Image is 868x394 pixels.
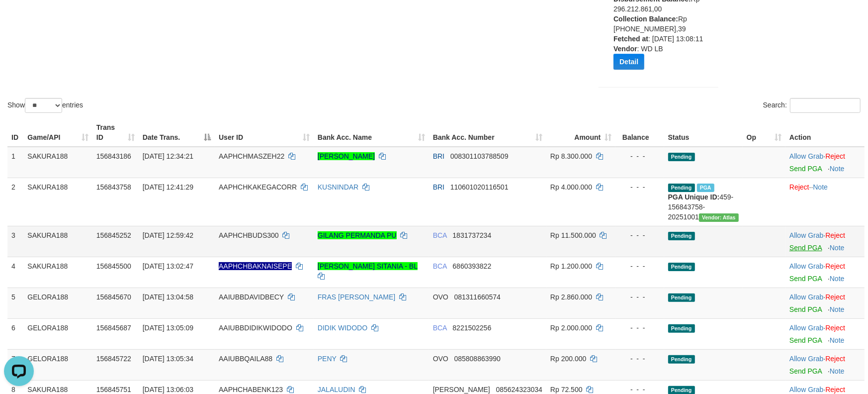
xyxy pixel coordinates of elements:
[830,367,845,375] a: Note
[318,231,397,239] a: GILANG PERMANDA PU
[785,257,865,288] td: ·
[830,244,845,252] a: Note
[429,118,546,147] th: Bank Acc. Number: activate to sort column ascending
[454,355,501,363] span: Copy 085808863990 to clipboard
[452,231,491,239] span: Copy 1831737234 to clipboard
[550,183,592,191] span: Rp 4.000.000
[668,355,695,364] span: Pending
[23,349,92,380] td: GELORA188
[830,275,845,283] a: Note
[825,152,845,160] a: Reject
[664,178,743,226] td: 459-156843758-20251001
[96,386,131,394] span: 156845751
[789,152,825,160] span: ·
[452,324,491,332] span: Copy 8221502256 to clipboard
[433,231,447,239] span: BCA
[550,386,583,394] span: Rp 72.500
[318,183,358,191] a: KUSNINDAR
[143,293,193,301] span: [DATE] 13:04:58
[613,45,637,53] b: Vendor
[96,152,131,160] span: 156843186
[785,318,865,349] td: ·
[318,355,337,363] a: PENY
[790,98,861,113] input: Search:
[23,178,92,226] td: SAKURA188
[23,147,92,178] td: SAKURA188
[825,355,845,363] a: Reject
[7,118,23,147] th: ID
[23,257,92,288] td: SAKURA188
[143,183,193,191] span: [DATE] 12:41:29
[789,183,809,191] a: Reject
[318,262,418,270] a: [PERSON_NAME] SITANIA - BL
[433,324,447,332] span: BCA
[830,305,845,313] a: Note
[789,386,823,394] a: Allow Grab
[450,183,509,191] span: Copy 110601020116501 to clipboard
[825,386,845,394] a: Reject
[433,152,444,160] span: BRI
[785,288,865,318] td: ·
[143,152,193,160] span: [DATE] 12:34:21
[7,349,23,380] td: 7
[785,178,865,226] td: · ·
[789,324,823,332] a: Allow Grab
[763,98,861,113] label: Search:
[743,118,785,147] th: Op: activate to sort column ascending
[615,118,664,147] th: Balance
[830,336,845,344] a: Note
[825,324,845,332] a: Reject
[219,262,292,270] span: Nama rekening ada tanda titik/strip, harap diedit
[7,318,23,349] td: 6
[789,367,822,375] a: Send PGA
[825,231,845,239] a: Reject
[96,293,131,301] span: 156845670
[452,262,491,270] span: Copy 6860393822 to clipboard
[143,386,193,394] span: [DATE] 13:06:03
[318,152,375,160] a: [PERSON_NAME]
[7,147,23,178] td: 1
[619,230,660,240] div: - - -
[143,231,193,239] span: [DATE] 12:59:42
[318,386,355,394] a: JALALUDIN
[619,323,660,333] div: - - -
[668,232,695,240] span: Pending
[789,275,822,283] a: Send PGA
[433,355,448,363] span: OVO
[219,183,297,191] span: AAPHCHKAKEGACORR
[454,293,501,301] span: Copy 081311660574 to clipboard
[613,35,648,43] b: Fetched at
[550,231,596,239] span: Rp 11.500.000
[619,182,660,192] div: - - -
[613,15,678,23] b: Collection Balance:
[619,151,660,161] div: - - -
[789,244,822,252] a: Send PGA
[219,231,279,239] span: AAPHCHBUDS300
[825,293,845,301] a: Reject
[785,226,865,257] td: ·
[789,386,825,394] span: ·
[785,118,865,147] th: Action
[789,231,823,239] a: Allow Grab
[785,147,865,178] td: ·
[668,263,695,271] span: Pending
[23,118,92,147] th: Game/API: activate to sort column ascending
[318,293,395,301] a: FRAS [PERSON_NAME]
[96,183,131,191] span: 156843758
[789,152,823,160] a: Allow Grab
[139,118,215,147] th: Date Trans.: activate to sort column descending
[496,386,542,394] span: Copy 085624323034 to clipboard
[318,324,367,332] a: DIDIK WIDODO
[433,293,448,301] span: OVO
[433,262,447,270] span: BCA
[23,226,92,257] td: SAKURA188
[789,305,822,313] a: Send PGA
[96,231,131,239] span: 156845252
[550,152,592,160] span: Rp 8.300.000
[825,262,845,270] a: Reject
[668,184,695,192] span: Pending
[668,153,695,161] span: Pending
[550,262,592,270] span: Rp 1.200.000
[789,355,825,363] span: ·
[550,324,592,332] span: Rp 2.000.000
